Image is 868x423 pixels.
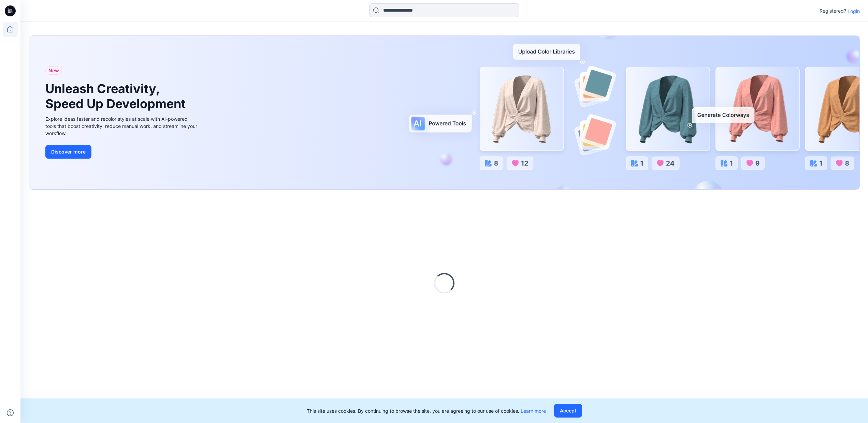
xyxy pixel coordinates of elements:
[848,8,860,15] p: Login
[48,67,59,75] span: New
[45,145,199,159] a: Discover more
[45,145,91,159] button: Discover more
[45,82,189,111] h1: Unleash Creativity, Speed Up Development
[554,404,582,418] button: Accept
[307,407,546,414] p: This site uses cookies. By continuing to browse the site, you are agreeing to our use of cookies.
[521,408,546,414] a: Learn more
[820,7,846,15] p: Registered?
[45,115,199,137] div: Explore ideas faster and recolor styles at scale with AI-powered tools that boost creativity, red...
